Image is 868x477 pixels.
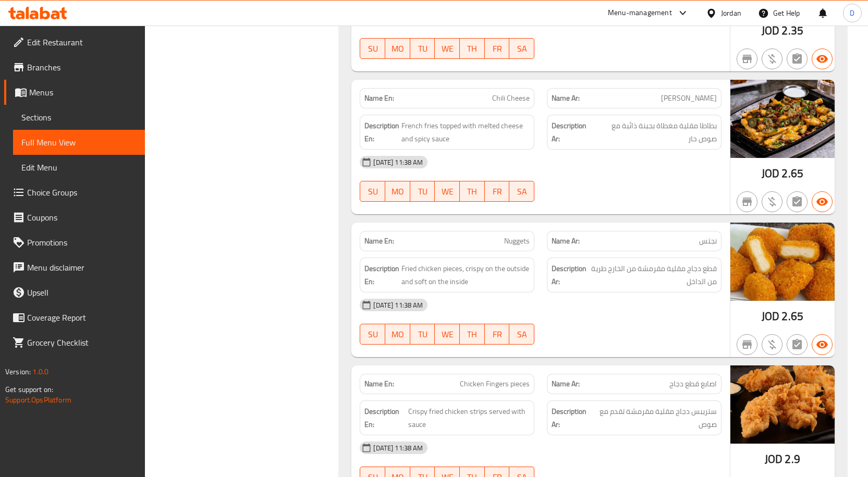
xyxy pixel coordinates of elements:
span: SA [514,327,530,342]
span: Choice Groups [27,186,137,199]
button: SA [509,324,534,345]
span: TH [464,184,481,199]
span: SA [514,41,530,56]
span: [DATE] 11:38 AM [369,300,427,310]
span: TU [414,41,431,56]
button: TH [460,38,485,59]
span: ستريبس دجاج مقلية مقرمشة تقدم مع صوص [594,405,717,431]
button: FR [485,324,510,345]
strong: Name Ar: [552,93,580,104]
span: Edit Menu [21,161,137,174]
span: Edit Restaurant [27,36,137,48]
span: Menus [29,86,137,99]
span: 2.65 [781,163,803,184]
strong: Name En: [364,93,394,104]
a: Support.OpsPlatform [5,393,71,407]
button: Not branch specific item [737,48,757,69]
button: WE [435,181,460,202]
span: SU [364,41,381,56]
span: Crispy fried chicken strips served with sauce [408,405,530,431]
button: Purchased item [762,191,783,212]
strong: Name Ar: [552,378,580,389]
button: Purchased item [762,48,783,69]
span: TH [464,41,481,56]
a: Menu disclaimer [4,255,145,280]
a: Coupons [4,205,145,230]
span: JOD [765,449,783,469]
button: Not branch specific item [737,191,757,212]
span: Upsell [27,286,137,299]
span: Full Menu View [21,136,137,149]
span: اصابع قطع دجاج [669,378,717,389]
a: Edit Restaurant [4,30,145,55]
div: Jordan [721,7,741,19]
button: TH [460,324,485,345]
span: Menu disclaimer [27,261,137,274]
button: TU [410,324,435,345]
span: نجتس [699,236,717,247]
span: SA [514,184,530,199]
span: Branches [27,61,137,74]
button: SA [509,38,534,59]
a: Coverage Report [4,305,145,330]
strong: Name En: [364,378,394,389]
a: Sections [13,105,145,130]
span: Promotions [27,236,137,249]
span: Chicken Fingers pieces [460,378,530,389]
span: Fried chicken pieces, crispy on the outside and soft on the inside [401,262,530,288]
button: TU [410,181,435,202]
span: Coupons [27,211,137,224]
button: WE [435,38,460,59]
button: Not has choices [787,334,808,355]
span: بطاطا مقلية مغطاة بجبنة ذائبة مع صوص حار [594,119,717,145]
span: Chili Cheese [492,93,530,104]
button: MO [385,38,410,59]
span: Nuggets [504,236,530,247]
img: %D8%AA%D8%B4%D9%8A%D9%84%D9%8A_%D8%AA%D8%B4%D9%8A%D8%B2638930166523817382.jpg [730,80,835,158]
a: Full Menu View [13,130,145,155]
strong: Name En: [364,236,394,247]
strong: Description En: [364,262,399,288]
a: Choice Groups [4,180,145,205]
span: SU [364,327,381,342]
span: D [850,7,854,19]
strong: Description Ar: [552,119,592,145]
button: Available [812,191,833,212]
span: SU [364,184,381,199]
span: Get support on: [5,383,53,396]
span: MO [389,184,406,199]
span: WE [439,41,456,56]
span: FR [489,41,506,56]
span: JOD [762,20,779,41]
strong: Description Ar: [552,262,588,288]
button: Not has choices [787,48,808,69]
a: Edit Menu [13,155,145,180]
button: TU [410,38,435,59]
button: MO [385,181,410,202]
span: WE [439,184,456,199]
span: TU [414,327,431,342]
img: %D8%A7%D8%B5%D8%A7%D8%A8%D8%B9_%D9%82%D8%B7%D8%B9_%D8%AF%D8%AC%D8%A7%D8%AC638930166640327997.jpg [730,365,835,444]
span: JOD [762,163,779,184]
span: [PERSON_NAME] [661,93,717,104]
span: JOD [762,306,779,326]
strong: Description En: [364,405,406,431]
button: SU [360,324,385,345]
img: %E2%94%98%C3%A5%E2%95%AA%C2%BC%E2%95%AA%C2%AC%E2%95%AA%E2%94%82638930166990955079.jpg [730,223,835,301]
span: WE [439,327,456,342]
span: 2.65 [781,306,803,326]
span: FR [489,327,506,342]
strong: Name Ar: [552,236,580,247]
span: [DATE] 11:38 AM [369,443,427,453]
span: قطع دجاج مقلية مقرمشة من الخارج طرية من الداخل [590,262,716,288]
button: FR [485,181,510,202]
span: 2.35 [781,20,803,41]
span: Grocery Checklist [27,336,137,349]
button: Not has choices [787,191,808,212]
a: Promotions [4,230,145,255]
span: Coverage Report [27,311,137,324]
span: MO [389,41,406,56]
div: Menu-management [608,7,672,19]
button: TH [460,181,485,202]
a: Branches [4,55,145,80]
